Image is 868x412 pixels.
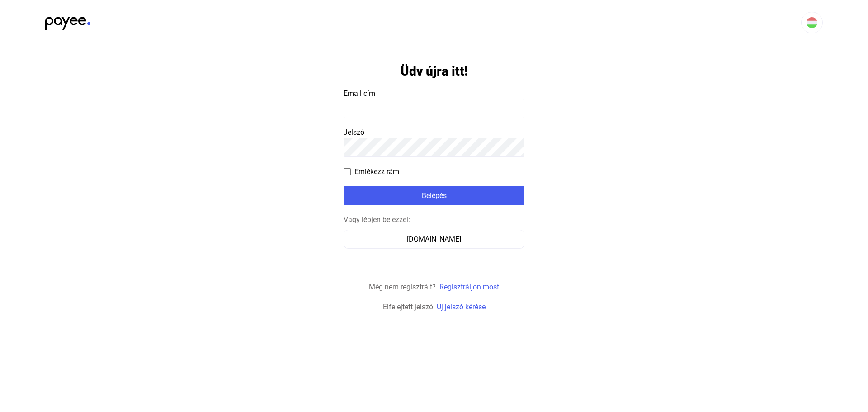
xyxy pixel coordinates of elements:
button: [DOMAIN_NAME] [344,230,524,249]
img: HU [807,17,817,28]
span: Emlékezz rám [354,166,399,177]
div: Belépés [346,190,522,201]
button: HU [801,12,823,33]
span: Elfelejtett jelszó [383,303,433,311]
div: [DOMAIN_NAME] [347,234,521,245]
button: Belépés [344,186,524,205]
a: Regisztráljon most [439,283,499,291]
span: Jelszó [344,128,364,137]
h1: Üdv újra itt! [401,63,468,79]
span: Email cím [344,89,375,98]
div: Vagy lépjen be ezzel: [344,214,524,225]
img: black-payee-blue-dot.svg [45,12,90,30]
a: Új jelszó kérése [437,303,486,311]
span: Még nem regisztrált? [369,283,436,291]
a: [DOMAIN_NAME] [344,235,524,243]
